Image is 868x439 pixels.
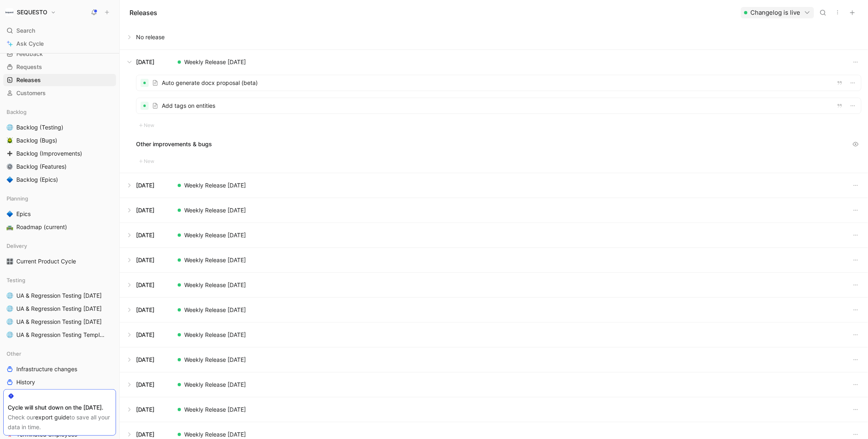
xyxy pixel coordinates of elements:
span: History [16,378,35,386]
h1: SEQUESTO [17,9,47,16]
div: Backlog [3,106,116,118]
div: Other improvements & bugs [136,138,861,150]
img: 🌐 [7,124,13,131]
div: Search [3,25,116,37]
div: Planning [3,192,116,205]
span: Backlog (Improvements) [16,149,82,158]
span: UA & Regression Testing [DATE] [16,305,102,313]
span: Ask Cycle [16,39,44,49]
a: 🌐UA & Regression Testing [DATE] [3,303,116,315]
div: Backlog🌐Backlog (Testing)🪲Backlog (Bugs)➕Backlog (Improvements)⚙️Backlog (Features)🔷Backlog (Epics) [3,106,116,186]
div: Testing🌐UA & Regression Testing [DATE]🌐UA & Regression Testing [DATE]🌐UA & Regression Testing [DA... [3,274,116,341]
a: Customers [3,87,116,99]
img: SEQUESTO [5,8,13,16]
button: 🪲 [5,136,15,145]
img: 🔷 [7,176,13,183]
span: Requests [16,63,42,71]
span: Current Product Cycle [16,257,76,265]
h1: Releases [129,8,157,18]
span: Releases [16,76,41,84]
button: ➕ [5,149,15,158]
span: UA & Regression Testing Template [16,331,105,339]
span: Backlog [7,108,27,116]
span: Roadmap (current) [16,223,67,231]
div: Planning🔷Epics🛣️Roadmap (current) [3,192,116,233]
button: 🛣️ [5,222,15,232]
span: UA & Regression Testing [DATE] [16,318,102,326]
img: 🌐 [7,292,13,299]
div: Other [3,348,116,360]
span: Other [7,350,21,358]
a: Feedback [3,48,116,60]
button: 🌐 [5,330,15,340]
span: Planning [7,194,28,203]
button: 🎛️ [5,256,15,266]
span: UA & Regression Testing [DATE] [16,292,102,300]
span: Backlog (Testing) [16,123,63,131]
span: Delivery [7,242,27,250]
img: 🔷 [7,211,13,217]
span: Backlog (Epics) [16,176,58,184]
img: 🪲 [7,137,13,144]
button: 🔷 [5,175,15,185]
img: 🎛️ [7,258,13,265]
button: SEQUESTOSEQUESTO [3,7,58,18]
button: 🌐 [5,304,15,314]
div: Delivery [3,240,116,252]
img: 🌐 [7,319,13,325]
button: ⚙️ [5,162,15,172]
img: ➕ [7,150,13,157]
img: 🌐 [7,305,13,312]
span: Search [16,26,35,36]
a: 🌐UA & Regression Testing [DATE] [3,290,116,302]
span: Epics [16,210,31,218]
a: Infrastructure changes [3,363,116,375]
span: Customers [16,89,46,97]
div: Check our to save all your data in time. [8,412,112,432]
a: 🌐UA & Regression Testing Template [3,329,116,341]
img: ⚙️ [7,163,13,170]
a: 🪲Backlog (Bugs) [3,134,116,147]
button: New [136,156,157,166]
button: New [136,120,157,130]
span: Infrastructure changes [16,365,77,373]
span: Backlog (Bugs) [16,136,57,145]
span: Testing [7,276,25,284]
a: 🎛️Current Product Cycle [3,255,116,267]
a: export guide [35,414,69,421]
button: 🌐 [5,291,15,301]
a: 🔷Backlog (Epics) [3,174,116,186]
div: Delivery🎛️Current Product Cycle [3,240,116,267]
span: Feedback [16,50,43,58]
a: ⚙️Backlog (Features) [3,160,116,173]
a: 🌐Backlog (Testing) [3,121,116,134]
a: Ask Cycle [3,38,116,50]
a: Requests [3,61,116,73]
button: Changelog is live [741,7,814,18]
div: Testing [3,274,116,286]
span: Backlog (Features) [16,163,67,171]
button: 🌐 [5,123,15,132]
div: Cycle will shut down on the [DATE]. [8,403,112,412]
img: 🌐 [7,332,13,338]
a: ➕Backlog (Improvements) [3,147,116,160]
a: History [3,376,116,388]
img: 🛣️ [7,224,13,230]
a: 🛣️Roadmap (current) [3,221,116,233]
a: Releases [3,74,116,86]
button: 🔷 [5,209,15,219]
a: 🔷Epics [3,208,116,220]
a: 🌐UA & Regression Testing [DATE] [3,316,116,328]
button: 🌐 [5,317,15,327]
